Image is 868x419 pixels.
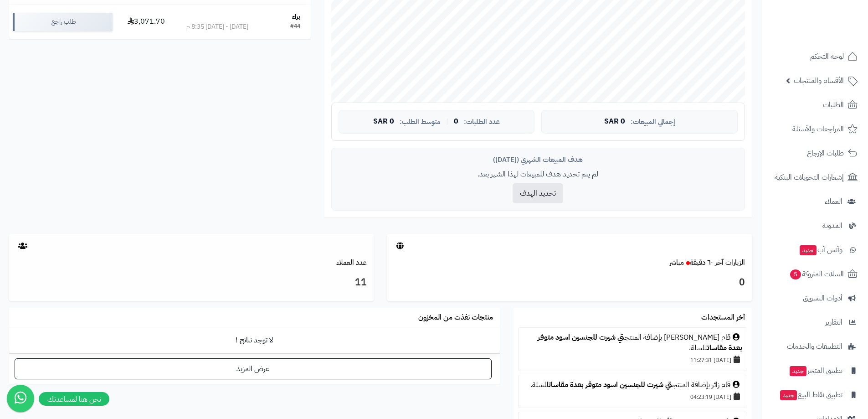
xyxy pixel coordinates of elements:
span: متوسط الطلب: [400,118,441,126]
div: طلب راجع [13,13,113,31]
span: طلبات الإرجاع [807,147,844,160]
span: عدد الطلبات: [464,118,500,126]
span: إشعارات التحويلات البنكية [775,171,844,184]
div: [DATE] - [DATE] 8:35 م [186,22,248,31]
span: 0 SAR [373,118,394,126]
a: أدوات التسويق [767,287,863,309]
a: طلبات الإرجاع [767,142,863,164]
a: العملاء [767,191,863,212]
a: تطبيق المتجرجديد [767,360,863,382]
a: عرض المزيد [15,358,492,379]
a: وآتس آبجديد [767,239,863,261]
h3: 11 [16,275,367,290]
a: لوحة التحكم [767,46,863,67]
img: logo-2.png [806,26,859,45]
span: تطبيق نقاط البيع [779,388,842,401]
div: قام [PERSON_NAME] بإضافة المنتج للسلة. [523,332,742,353]
a: إشعارات التحويلات البنكية [767,166,863,188]
div: [DATE] 04:23:19 [523,390,742,403]
span: تطبيق المتجر [789,364,842,377]
span: إجمالي المبيعات: [631,118,675,126]
a: التقارير [767,311,863,333]
span: | [446,118,448,125]
span: جديد [790,366,806,376]
div: [DATE] 11:27:31 [523,353,742,366]
a: الطلبات [767,94,863,116]
td: 3,071.70 [116,5,176,39]
span: التقارير [825,316,842,329]
a: عدد العملاء [336,257,367,268]
div: #44 [290,22,300,31]
a: السلات المتروكة5 [767,263,863,285]
span: السلات المتروكة [789,268,844,280]
span: لوحة التحكم [810,50,844,63]
h3: آخر المستجدات [701,314,745,322]
a: التطبيقات والخدمات [767,336,863,357]
div: قام زائر بإضافة المنتج للسلة. [523,380,742,390]
a: الزيارات آخر ٦٠ دقيقةمباشر [669,257,745,268]
h3: 0 [394,275,745,290]
span: المدونة [822,219,842,232]
h3: منتجات نفذت من المخزون [418,314,493,322]
span: 5 [790,269,801,279]
span: وآتس آب [799,243,842,256]
span: الأقسام والمنتجات [794,74,844,87]
small: مباشر [669,257,684,268]
a: المدونة [767,215,863,237]
span: جديد [800,245,817,255]
div: هدف المبيعات الشهري ([DATE]) [339,155,738,165]
a: تي شيرت للجنسين اسود متوفر بعدة مقاسات [549,379,673,390]
button: تحديد الهدف [513,183,563,203]
span: 0 SAR [604,118,625,126]
span: أدوات التسويق [803,292,842,305]
a: المراجعات والأسئلة [767,118,863,140]
p: لم يتم تحديد هدف للمبيعات لهذا الشهر بعد. [339,169,738,180]
span: المراجعات والأسئلة [792,123,844,135]
td: لا توجد نتائج ! [9,328,500,353]
span: الطلبات [823,98,844,111]
span: 0 [454,118,458,126]
strong: براء [292,12,300,21]
span: جديد [780,390,797,400]
span: العملاء [825,195,842,208]
a: تطبيق نقاط البيعجديد [767,384,863,406]
span: التطبيقات والخدمات [787,340,842,353]
a: تي شيرت للجنسين اسود متوفر بعدة مقاسات [538,332,742,353]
